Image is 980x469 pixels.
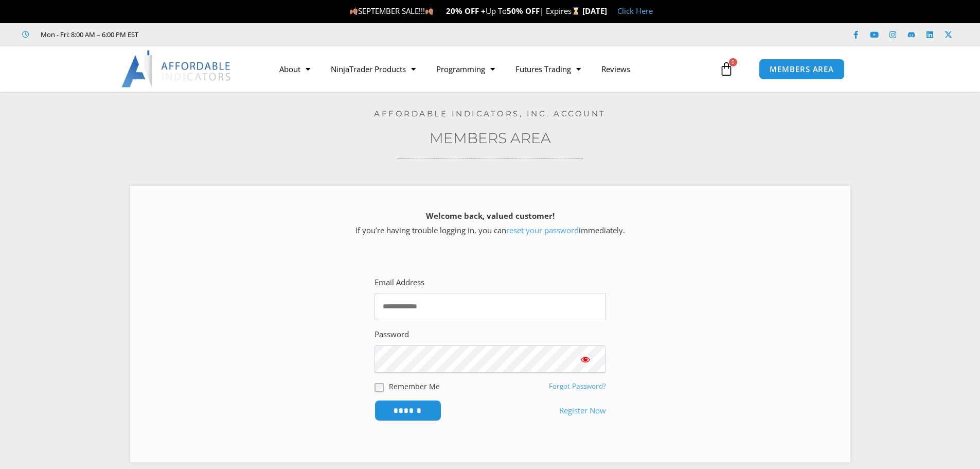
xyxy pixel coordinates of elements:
[375,275,424,290] label: Email Address
[507,6,540,16] strong: 50% OFF
[446,6,486,16] strong: 20% OFF +
[582,6,607,16] strong: [DATE]
[505,57,591,81] a: Futures Trading
[269,57,320,81] a: About
[269,57,717,81] nav: Menu
[350,7,358,15] img: 🍂
[349,6,582,16] span: SEPTEMBER SALE!!! Up To | Expires
[559,404,606,418] a: Register Now
[770,65,834,73] span: MEMBERS AREA
[549,381,606,391] a: Forgot Password?
[506,225,579,235] a: reset your password
[426,57,505,81] a: Programming
[153,29,307,40] iframe: Customer reviews powered by Trustpilot
[426,211,555,221] strong: Welcome back, valued customer!
[374,109,606,118] a: Affordable Indicators, Inc. Account
[38,28,138,41] span: Mon - Fri: 8:00 AM – 6:00 PM EST
[617,6,653,16] a: Click Here
[591,57,640,81] a: Reviews
[389,381,440,392] label: Remember Me
[375,327,409,342] label: Password
[121,50,232,88] img: LogoAI | Affordable Indicators – NinjaTrader
[572,7,580,15] img: ⌛
[729,58,737,66] span: 0
[759,59,845,80] a: MEMBERS AREA
[430,129,551,147] a: Members Area
[148,209,832,238] p: If you’re having trouble logging in, you can immediately.
[704,54,749,84] a: 0
[425,7,433,15] img: 🍂
[565,345,606,373] button: Show password
[320,57,426,81] a: NinjaTrader Products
